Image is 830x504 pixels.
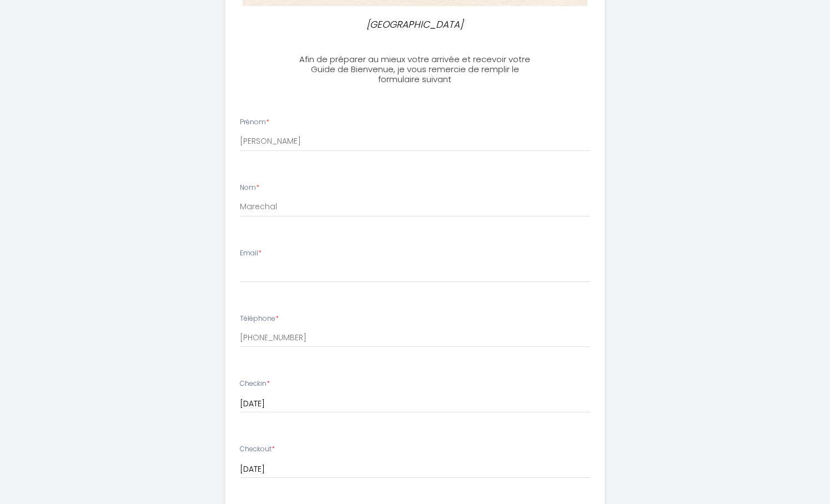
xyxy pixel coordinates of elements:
label: Checkout [240,444,275,455]
h3: Afin de préparer au mieux votre arrivée et recevoir votre Guide de Bienvenue, je vous remercie de... [291,54,539,84]
label: Email [240,248,261,259]
label: Prénom [240,117,269,128]
p: [GEOGRAPHIC_DATA] [296,17,534,32]
label: Téléphone [240,314,279,324]
label: Nom [240,183,259,193]
label: Checkin [240,379,270,389]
